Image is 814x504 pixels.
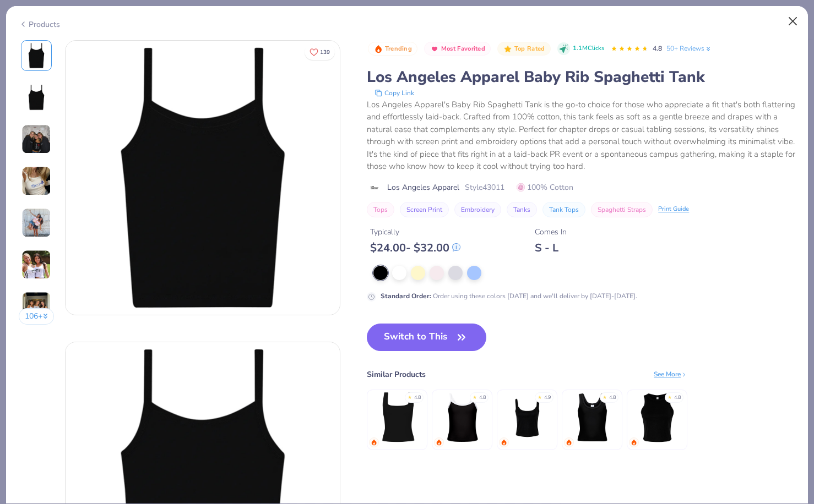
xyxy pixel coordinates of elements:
div: ★ [473,394,477,398]
div: 4.9 [544,394,551,402]
img: Bella + Canvas Ladies' Micro Ribbed Racerback Tank [631,391,683,443]
button: Badge Button [368,42,417,56]
div: ★ [603,394,607,398]
span: 4.8 [653,44,662,53]
img: Top Rated sort [503,45,512,53]
button: Badge Button [497,42,550,56]
span: Most Favorited [441,46,485,52]
div: S - L [535,241,567,255]
button: Tanks [507,202,537,217]
button: Tank Tops [542,202,585,217]
div: Los Angeles Apparel's Baby Rib Spaghetti Tank is the go-to choice for those who appreciate a fit ... [367,98,795,173]
img: trending.gif [566,439,572,446]
img: trending.gif [501,439,507,446]
div: 4.8 [414,394,421,402]
button: Like [305,44,335,60]
span: 139 [320,50,330,55]
button: Embroidery [454,202,501,217]
img: User generated content [21,124,51,154]
div: ★ [668,394,672,398]
div: Products [19,19,60,30]
div: 4.8 Stars [611,40,648,58]
strong: Standard Order : [381,292,431,300]
img: Bella Canvas Ladies' Micro Ribbed Scoop Tank [501,391,553,443]
img: User generated content [21,208,51,238]
span: 1.1M Clicks [573,44,604,53]
img: User generated content [21,292,51,321]
img: Front [66,41,340,315]
a: 50+ Reviews [666,43,712,53]
button: Badge Button [424,42,491,56]
div: 4.8 [609,394,616,402]
div: 4.8 [479,394,486,402]
div: 4.8 [674,394,681,402]
img: trending.gif [631,439,637,446]
button: Screen Print [400,202,449,217]
img: Fresh Prints Cali Camisole Top [436,391,489,443]
img: Front [23,42,50,69]
div: ★ [538,394,542,398]
div: Typically [370,226,460,238]
span: Style 43011 [465,182,504,193]
span: 100% Cotton [517,182,573,193]
div: Print Guide [658,205,689,214]
div: See More [654,369,687,379]
img: Fresh Prints Sunset Blvd Ribbed Scoop Tank Top [566,391,618,443]
img: trending.gif [371,439,377,446]
div: ★ [408,394,412,398]
div: Similar Products [367,369,426,380]
button: Spaghetti Straps [591,202,653,217]
img: Most Favorited sort [430,45,439,53]
span: Top Rated [514,46,545,52]
img: User generated content [21,250,51,280]
span: Trending [385,46,412,52]
button: Switch to This [367,324,486,351]
button: Tops [367,202,394,217]
div: Order using these colors [DATE] and we'll deliver by [DATE]-[DATE]. [381,291,637,301]
button: 106+ [19,308,55,325]
img: Trending sort [374,45,383,53]
img: brand logo [367,183,382,192]
div: $ 24.00 - $ 32.00 [370,241,460,255]
div: Los Angeles Apparel Baby Rib Spaghetti Tank [367,67,795,87]
div: Comes In [535,226,567,238]
button: copy to clipboard [371,87,417,98]
button: Close [783,11,804,32]
img: Fresh Prints Sydney Square Neck Tank Top [371,391,424,443]
img: Back [23,84,50,111]
img: trending.gif [436,439,442,446]
img: User generated content [21,166,51,196]
span: Los Angeles Apparel [387,182,459,193]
